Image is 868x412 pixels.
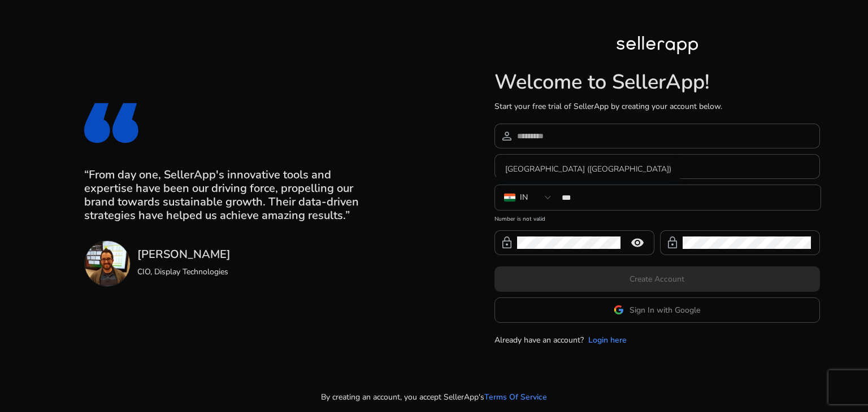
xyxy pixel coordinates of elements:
span: person [500,129,514,143]
mat-error: Number is not valid [494,212,820,223]
a: Login here [588,334,627,346]
span: lock [500,236,514,249]
p: Already have an account? [494,334,584,346]
h3: [PERSON_NAME] [137,248,231,261]
div: [GEOGRAPHIC_DATA] ([GEOGRAPHIC_DATA]) [496,158,680,181]
div: IN [520,191,528,204]
p: CIO, Display Technologies [137,266,231,278]
a: Terms Of Service [484,391,547,403]
p: Start your free trial of SellerApp by creating your account below. [494,100,820,112]
mat-icon: remove_red_eye [624,236,651,249]
h3: “From day one, SellerApp's innovative tools and expertise have been our driving force, propelling... [84,168,374,222]
span: lock [666,236,679,249]
h1: Welcome to SellerApp! [494,70,820,94]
